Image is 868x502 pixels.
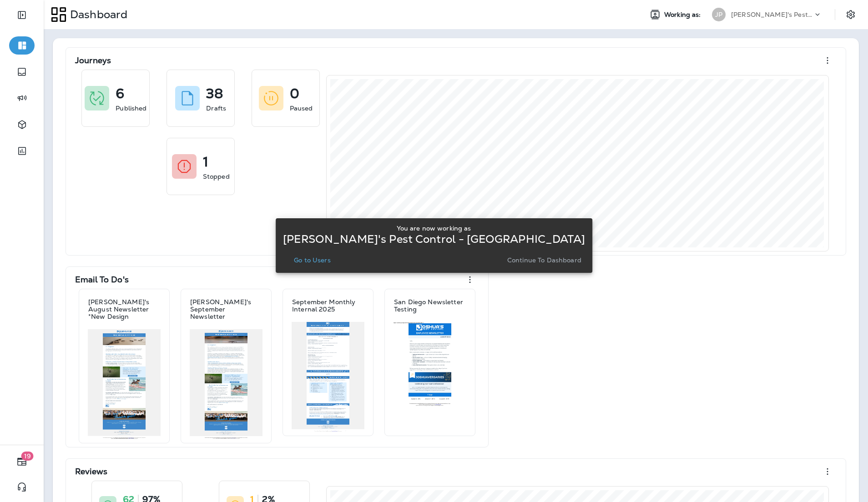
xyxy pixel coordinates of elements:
[75,275,129,284] p: Email To Do's
[203,157,208,166] p: 1
[504,254,585,266] button: Continue to Dashboard
[712,8,726,21] div: JP
[66,8,127,21] p: Dashboard
[397,225,471,232] p: You are now working as
[116,104,146,113] p: Published
[206,89,223,98] p: 38
[203,172,230,181] p: Stopped
[88,329,161,439] img: ed3a4b80-aa1c-4e00-a209-4ec5feda5cb7.jpg
[190,329,262,439] img: 761e7cda-6bf5-4519-8cb6-b48eb8655349.jpg
[88,298,160,320] p: [PERSON_NAME]'s August Newsletter *New Design
[75,467,107,476] p: Reviews
[843,6,859,23] button: Settings
[116,89,124,98] p: 6
[283,236,585,243] p: [PERSON_NAME]'s Pest Control - [GEOGRAPHIC_DATA]
[507,256,581,264] p: Continue to Dashboard
[290,254,334,266] button: Go to Users
[206,104,226,113] p: Drafts
[9,452,35,471] button: 19
[731,11,813,18] p: [PERSON_NAME]'s Pest Control - [GEOGRAPHIC_DATA]
[664,11,703,19] span: Working as:
[75,56,111,65] p: Journeys
[9,6,35,24] button: Expand Sidebar
[294,256,331,264] p: Go to Users
[21,452,34,461] span: 19
[190,298,262,320] p: [PERSON_NAME]'s September Newsletter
